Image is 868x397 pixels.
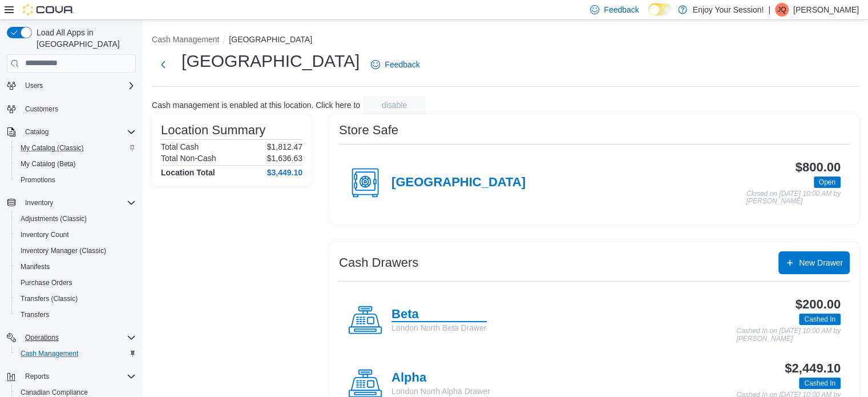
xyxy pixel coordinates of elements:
[799,314,841,325] span: Cashed In
[21,125,136,139] span: Catalog
[229,35,312,44] button: [GEOGRAPHIC_DATA]
[785,362,841,375] h3: $2,449.10
[181,50,360,73] h1: [GEOGRAPHIC_DATA]
[11,227,140,243] button: Inventory Count
[152,35,219,44] button: Cash Management
[16,276,77,290] a: Purchase Orders
[152,53,175,76] button: Next
[814,177,841,188] span: Open
[32,27,136,50] span: Load All Apps in [GEOGRAPHIC_DATA]
[16,260,136,274] span: Manifests
[21,262,50,271] span: Manifests
[16,292,136,306] span: Transfers (Classic)
[804,378,835,388] span: Cashed In
[768,3,770,17] p: |
[21,175,55,185] span: Promotions
[16,228,136,242] span: Inventory Count
[161,154,216,163] h6: Total Non-Cash
[11,291,140,307] button: Transfers (Classic)
[21,370,54,383] button: Reports
[804,314,835,324] span: Cashed In
[21,214,87,223] span: Adjustments (Classic)
[11,211,140,227] button: Adjustments (Classic)
[23,4,74,15] img: Cova
[161,123,265,137] h3: Location Summary
[777,3,786,17] span: JQ
[391,386,490,397] p: London North Alpha Drawer
[391,175,526,190] h4: [GEOGRAPHIC_DATA]
[819,177,835,187] span: Open
[25,105,58,114] span: Customers
[21,79,47,93] button: Users
[16,212,91,226] a: Adjustments (Classic)
[2,124,140,140] button: Catalog
[604,4,639,15] span: Feedback
[339,256,418,270] h3: Cash Drawers
[267,168,302,177] h4: $3,449.10
[25,198,53,207] span: Inventory
[11,259,140,275] button: Manifests
[161,142,199,151] h6: Total Cash
[21,310,49,319] span: Transfers
[2,330,140,346] button: Operations
[16,347,136,360] span: Cash Management
[16,157,136,171] span: My Catalog (Beta)
[21,246,106,255] span: Inventory Manager (Classic)
[161,168,215,177] h4: Location Total
[16,244,111,258] a: Inventory Manager (Classic)
[11,140,140,156] button: My Catalog (Classic)
[796,298,841,311] h3: $200.00
[267,142,302,151] p: $1,812.47
[799,257,843,268] span: New Drawer
[16,141,136,155] span: My Catalog (Classic)
[21,159,76,169] span: My Catalog (Beta)
[16,157,80,171] a: My Catalog (Beta)
[152,101,360,110] p: Cash management is enabled at this location. Click here to
[267,154,302,163] p: $1,636.63
[2,101,140,117] button: Customers
[16,173,136,187] span: Promotions
[16,276,136,290] span: Purchase Orders
[21,370,136,383] span: Reports
[25,333,59,342] span: Operations
[25,81,43,90] span: Users
[11,172,140,188] button: Promotions
[16,212,136,226] span: Adjustments (Classic)
[21,388,88,397] span: Canadian Compliance
[16,260,54,274] a: Manifests
[21,102,136,116] span: Customers
[11,243,140,259] button: Inventory Manager (Classic)
[16,308,54,322] a: Transfers
[11,307,140,323] button: Transfers
[648,3,672,15] input: Dark Mode
[391,371,490,386] h4: Alpha
[21,196,136,210] span: Inventory
[21,79,136,93] span: Users
[21,102,63,116] a: Customers
[21,125,53,139] button: Catalog
[21,230,69,239] span: Inventory Count
[693,3,764,17] p: Enjoy Your Session!
[16,308,136,322] span: Transfers
[21,331,136,344] span: Operations
[21,278,72,287] span: Purchase Orders
[366,53,424,76] a: Feedback
[21,349,78,358] span: Cash Management
[16,347,83,360] a: Cash Management
[2,195,140,211] button: Inventory
[339,123,398,137] h3: Store Safe
[16,228,74,242] a: Inventory Count
[385,59,419,70] span: Feedback
[362,96,426,114] button: disable
[2,368,140,384] button: Reports
[391,307,487,322] h4: Beta
[799,378,841,389] span: Cashed In
[16,244,136,258] span: Inventory Manager (Classic)
[21,331,63,344] button: Operations
[16,173,60,187] a: Promotions
[21,294,78,303] span: Transfers (Classic)
[775,3,789,17] div: Jessica Quenneville
[16,141,88,155] a: My Catalog (Classic)
[25,372,49,381] span: Reports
